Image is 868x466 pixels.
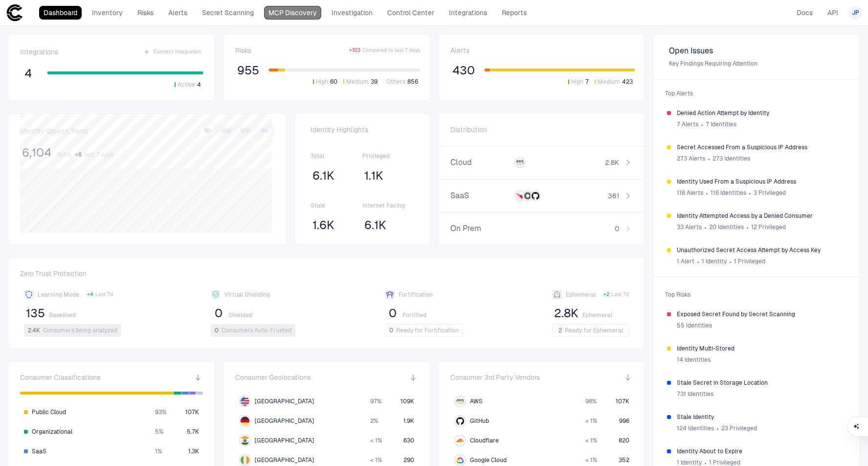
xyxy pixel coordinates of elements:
a: Secret Scanning [198,6,258,20]
span: [GEOGRAPHIC_DATA] [255,417,314,425]
a: Inventory [88,6,127,20]
a: Dashboard [39,6,82,20]
span: Integrations [20,47,58,56]
span: Internet Facing [362,202,414,210]
span: 97 % [370,397,381,405]
span: 55 Identities [677,322,712,329]
span: Shielded [228,311,252,319]
span: Ephemeral [566,291,596,299]
span: < 1 % [585,437,597,444]
span: + 103 [349,47,360,54]
a: API [823,6,843,20]
button: 1.6K [311,217,336,233]
button: 6.1K [362,217,388,233]
span: 1 % [155,447,162,455]
div: AWS [456,397,464,405]
span: Risks [235,46,251,55]
span: JP [852,9,859,17]
span: Virtual Shielding [224,291,270,299]
span: [GEOGRAPHIC_DATA] [255,456,314,464]
span: 7 [585,78,589,86]
span: Total [311,152,362,160]
div: Cloudflare [456,437,464,444]
span: Cloud [450,158,511,167]
button: 135 [24,305,47,321]
button: 0 [385,305,401,321]
a: Risks [133,6,158,20]
button: All [255,127,273,136]
span: Consumer Geolocations [235,373,311,382]
span: 1 Identity [702,257,727,265]
span: 98 % [585,397,597,405]
span: SaaS [450,191,511,201]
span: 5 % [155,428,163,436]
span: + 6 [75,151,82,159]
span: 6.1K [312,168,334,183]
img: DE [241,417,249,425]
span: 1 Alert [677,257,694,265]
span: ∙ [716,421,719,436]
span: < 1 % [585,417,597,425]
span: 820 [618,437,629,444]
span: Open Issues [669,46,844,56]
span: Consumer Classifications [20,373,100,382]
span: 4 [197,81,201,89]
span: 109K [401,397,414,405]
button: 90D [236,127,254,136]
span: 20 Identities [709,223,744,231]
span: < 1 % [370,456,382,464]
span: ∙ [729,254,732,269]
span: 731 Identities [677,390,713,398]
span: 107K [185,408,199,416]
span: 23 Privileged [721,424,757,432]
span: 996 [619,417,629,425]
span: Unauthorized Secret Access Attempt by Access Key [677,246,846,254]
span: SaaS [32,447,46,455]
button: High7 [566,77,591,86]
button: 0Ready for Fortification [385,324,463,337]
span: Secret Accessed From a Suspicious IP Address [677,143,846,151]
button: 0 [211,305,226,321]
span: Medium [346,78,369,86]
button: Active4 [173,80,203,89]
span: Ready for Ephemeral [565,326,623,334]
span: Ephemeral [582,311,612,319]
span: 135 [26,306,45,321]
a: MCP Discovery [264,6,321,20]
span: 60 [330,78,337,86]
span: Alerts [450,46,469,55]
span: Fortification [399,291,433,299]
span: 0 [389,306,397,321]
span: ∙ [700,117,704,132]
button: 955 [235,63,261,78]
span: [GEOGRAPHIC_DATA] [255,397,314,405]
span: 6.1K [364,218,386,233]
span: Fortified [402,311,426,319]
span: Organizational [32,428,72,436]
span: 116 Identities [711,189,746,197]
span: [GEOGRAPHIC_DATA] [255,437,314,444]
span: 4 [24,66,32,81]
span: ∙ [746,220,749,234]
div: GitHub [456,417,464,425]
span: 273 Alerts [677,155,705,163]
span: Identity About to Expire [677,447,846,455]
span: Identity Growth Trend [20,127,88,136]
button: High60 [311,77,339,86]
a: Control Center [383,6,439,20]
span: 2 [558,326,562,334]
span: 630 [403,437,414,444]
span: 14 Identities [677,356,711,364]
span: Last 7d [95,291,113,298]
span: 0 [615,224,619,233]
span: ∙ [704,220,707,234]
span: 290 [403,456,414,464]
span: Total [57,151,71,159]
span: Key Findings Requiring Attention [669,60,844,68]
span: Compared to last 7 days [362,47,420,54]
span: ∙ [696,254,700,269]
span: Cloudflare [470,437,499,444]
a: Docs [792,6,817,20]
button: Medium423 [593,77,635,86]
span: 5.7K [187,428,199,436]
